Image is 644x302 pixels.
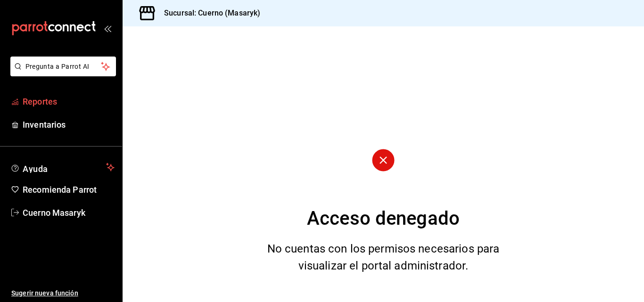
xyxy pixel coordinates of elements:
span: Reportes [23,95,115,108]
button: Pregunta a Parrot AI [10,57,116,76]
span: Sugerir nueva función [11,288,115,298]
a: Pregunta a Parrot AI [7,68,116,78]
span: Pregunta a Parrot AI [25,62,101,72]
div: No cuentas con los permisos necesarios para visualizar el portal administrador. [256,240,512,274]
span: Recomienda Parrot [23,183,115,196]
span: Cuerno Masaryk [23,206,115,219]
h3: Sucursal: Cuerno (Masaryk) [157,8,260,19]
div: Acceso denegado [307,204,460,233]
button: open_drawer_menu [104,24,111,32]
span: Inventarios [23,118,115,131]
span: Ayuda [23,162,102,173]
